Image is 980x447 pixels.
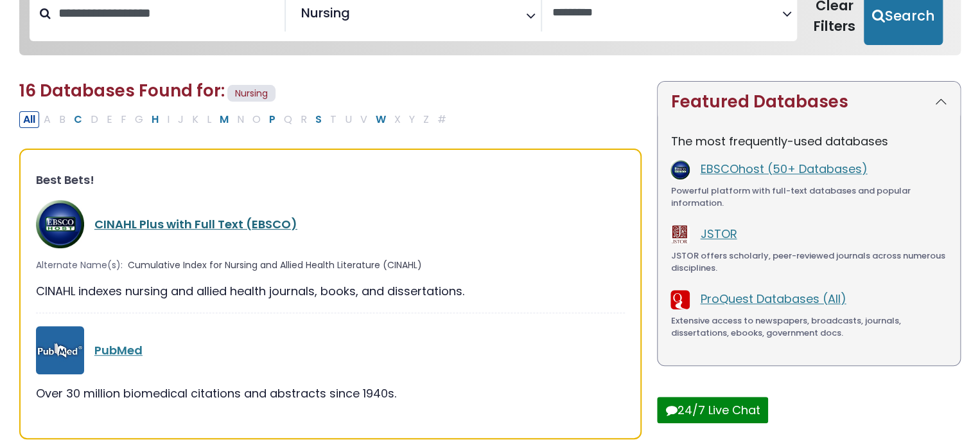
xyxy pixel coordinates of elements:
button: All [19,111,39,128]
button: Filter Results W [372,111,390,128]
span: Nursing [227,85,276,102]
span: Cumulative Index for Nursing and Allied Health Literature (CINAHL) [128,259,422,272]
a: PubMed [94,342,143,358]
span: Alternate Name(s): [36,259,123,272]
a: JSTOR [700,226,737,242]
span: Nursing [301,3,350,23]
button: Featured Databases [658,82,960,122]
input: Search database by title or keyword [51,3,284,24]
button: Filter Results M [216,111,232,128]
a: ProQuest Databases (All) [700,291,846,307]
div: CINAHL indexes nursing and allied health journals, books, and dissertations. [36,282,625,300]
span: 16 Databases Found for: [19,79,225,102]
div: Over 30 million biomedical citations and abstracts since 1940s. [36,385,625,402]
p: The most frequently-used databases [670,132,947,150]
a: CINAHL Plus with Full Text (EBSCO) [94,216,297,232]
textarea: Search [552,6,782,20]
button: Filter Results H [148,111,162,128]
h3: Best Bets! [36,173,625,187]
button: Filter Results S [311,111,326,128]
div: Powerful platform with full-text databases and popular information. [670,185,947,210]
button: 24/7 Live Chat [657,397,768,423]
div: Extensive access to newspapers, broadcasts, journals, dissertations, ebooks, government docs. [670,315,947,340]
textarea: Search [353,10,362,24]
a: EBSCOhost (50+ Databases) [700,161,867,177]
button: Filter Results C [70,111,86,128]
li: Nursing [296,3,350,23]
button: Filter Results P [265,111,279,128]
div: Alpha-list to filter by first letter of database name [19,111,451,127]
div: JSTOR offers scholarly, peer-reviewed journals across numerous disciplines. [670,250,947,275]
